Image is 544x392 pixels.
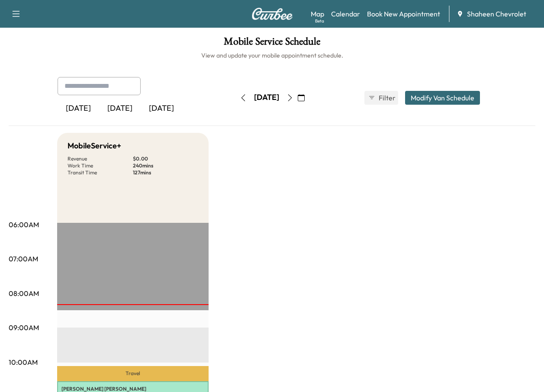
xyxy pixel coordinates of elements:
div: [DATE] [254,92,279,103]
h6: View and update your mobile appointment schedule. [9,51,535,60]
p: 08:00AM [9,288,39,299]
p: 06:00AM [9,219,39,230]
p: 10:00AM [9,357,38,367]
div: [DATE] [99,99,141,119]
button: Modify Van Schedule [405,91,480,105]
p: 240 mins [133,162,198,169]
div: Beta [315,18,324,24]
img: Curbee Logo [251,8,293,20]
span: Filter [379,93,394,103]
span: Shaheen Chevrolet [467,9,526,19]
a: Book New Appointment [367,9,440,19]
p: Work Time [68,162,133,169]
button: Filter [364,91,398,105]
a: Calendar [331,9,360,19]
p: Revenue [68,155,133,162]
p: Transit Time [68,169,133,176]
a: MapBeta [311,9,324,19]
p: 09:00AM [9,322,39,333]
h1: Mobile Service Schedule [9,36,535,51]
p: Travel [57,366,209,381]
p: 127 mins [133,169,198,176]
div: [DATE] [141,99,182,119]
h5: MobileService+ [68,140,121,152]
p: $ 0.00 [133,155,198,162]
div: [DATE] [58,99,99,119]
p: 07:00AM [9,254,38,264]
